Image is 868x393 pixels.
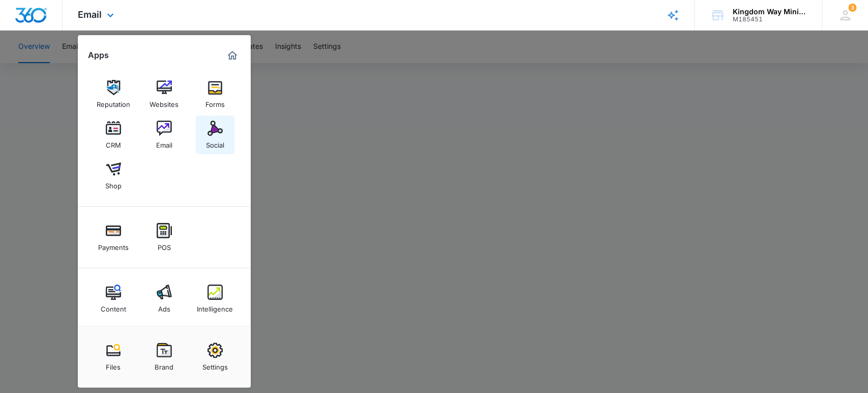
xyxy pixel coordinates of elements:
div: Intelligence [197,300,233,313]
div: Forms [205,95,225,108]
a: Intelligence [196,279,234,318]
div: Websites [149,95,178,108]
div: CRM [106,136,121,149]
div: account id [733,16,807,23]
div: Shop [105,177,122,190]
div: Content [101,300,126,313]
div: POS [158,238,171,251]
a: POS [145,218,184,257]
a: Marketing 360® Dashboard [224,47,241,64]
a: Content [94,279,133,318]
div: Brand [155,358,173,371]
div: account name [733,8,807,16]
div: Payments [98,238,129,251]
div: Files [106,358,121,371]
a: Files [94,338,133,376]
div: Reputation [97,95,130,108]
a: Reputation [94,75,133,114]
div: notifications count [848,4,856,12]
a: Payments [94,218,133,257]
a: Websites [145,75,184,114]
div: Social [206,136,224,149]
a: Shop [94,156,133,195]
a: CRM [94,116,133,154]
span: Email [78,9,102,20]
a: Email [145,116,184,154]
div: Settings [202,358,228,371]
div: Email [156,136,172,149]
div: Ads [158,300,170,313]
a: Ads [145,279,184,318]
a: Forms [196,75,234,114]
span: 3 [848,4,856,12]
a: Brand [145,338,184,376]
a: Settings [196,338,234,376]
h2: Apps [88,50,109,60]
a: Social [196,116,234,154]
